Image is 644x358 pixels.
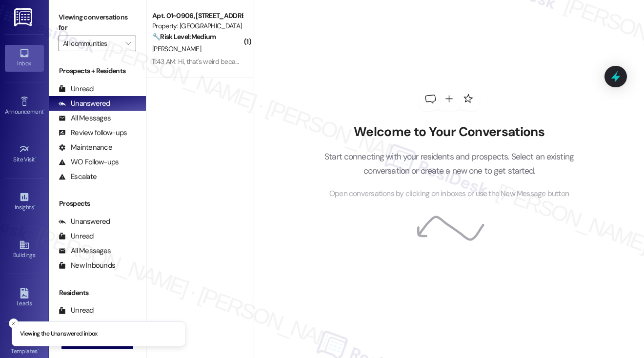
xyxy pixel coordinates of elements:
[5,189,44,215] a: Insights •
[310,150,589,178] p: Start connecting with your residents and prospects. Select an existing conversation or create a n...
[49,66,146,76] div: Prospects + Residents
[49,199,146,209] div: Prospects
[5,237,44,263] a: Buildings
[5,141,44,167] a: Site Visit •
[59,246,111,256] div: All Messages
[152,21,242,31] div: Property: [GEOGRAPHIC_DATA]
[5,285,44,311] a: Leads
[59,172,97,182] div: Escalate
[63,36,121,51] input: All communities
[152,32,216,41] strong: 🔧 Risk Level: Medium
[59,128,127,138] div: Review follow-ups
[38,346,39,353] span: •
[43,107,45,114] span: •
[59,231,94,241] div: Unread
[49,288,146,298] div: Residents
[59,10,136,36] label: Viewing conversations for
[152,57,539,66] div: 11:43 AM: Hi, that's weird because I called the front desk first and they said they couldn't do a...
[5,45,44,71] a: Inbox
[35,155,37,161] span: •
[329,188,569,200] span: Open conversations by clicking on inboxes or use the New Message button
[20,330,98,338] p: Viewing the Unanswered inbox
[152,44,201,53] span: [PERSON_NAME]
[9,318,19,328] button: Close toast
[59,84,94,94] div: Unread
[152,11,242,21] div: Apt. 01~0906, [STREET_ADDRESS][PERSON_NAME]
[59,305,94,316] div: Unread
[59,217,110,227] div: Unanswered
[34,202,35,209] span: •
[59,113,111,123] div: All Messages
[14,8,34,26] img: ResiDesk Logo
[125,40,131,47] i: 
[310,124,589,140] h2: Welcome to Your Conversations
[59,99,110,109] div: Unanswered
[59,157,119,167] div: WO Follow-ups
[59,260,115,271] div: New Inbounds
[59,142,112,153] div: Maintenance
